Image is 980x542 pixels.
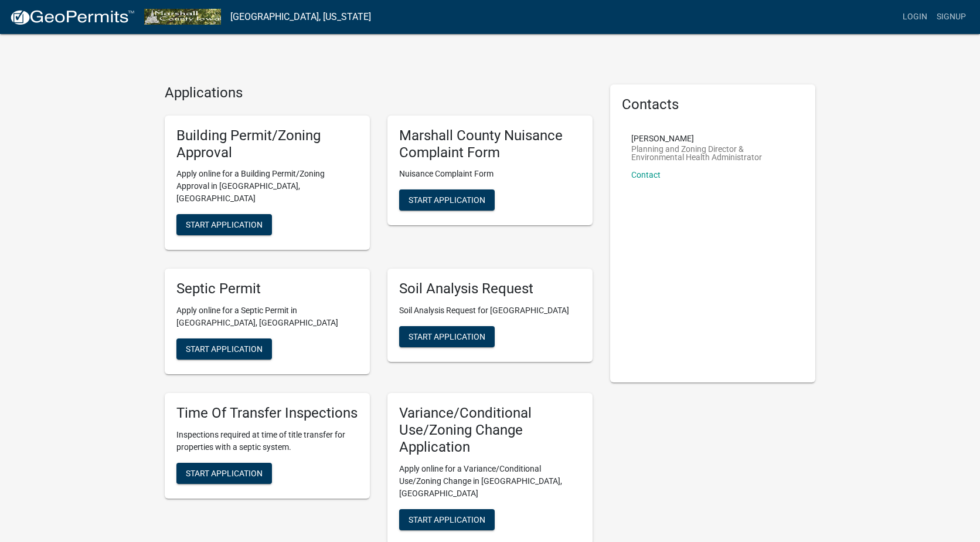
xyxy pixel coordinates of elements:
[399,463,581,500] p: Apply online for a Variance/Conditional Use/Zoning Change in [GEOGRAPHIC_DATA], [GEOGRAPHIC_DATA]
[932,6,971,28] a: Signup
[176,280,358,297] h5: Septic Permit
[399,127,581,161] h5: Marshall County Nuisance Complaint Form
[409,332,485,341] span: Start Application
[165,84,593,101] h4: Applications
[399,326,495,347] button: Start Application
[622,96,804,113] h5: Contacts
[176,127,358,161] h5: Building Permit/Zoning Approval
[176,304,358,329] p: Apply online for a Septic Permit in [GEOGRAPHIC_DATA], [GEOGRAPHIC_DATA]
[176,168,358,205] p: Apply online for a Building Permit/Zoning Approval in [GEOGRAPHIC_DATA], [GEOGRAPHIC_DATA]
[176,214,272,235] button: Start Application
[176,405,358,422] h5: Time Of Transfer Inspections
[186,220,263,229] span: Start Application
[399,168,581,180] p: Nuisance Complaint Form
[399,304,581,317] p: Soil Analysis Request for [GEOGRAPHIC_DATA]
[399,509,495,530] button: Start Application
[631,145,794,161] p: Planning and Zoning Director & Environmental Health Administrator
[631,134,794,143] p: [PERSON_NAME]
[399,405,581,455] h5: Variance/Conditional Use/Zoning Change Application
[176,463,272,484] button: Start Application
[186,344,263,354] span: Start Application
[186,468,263,477] span: Start Application
[409,195,485,205] span: Start Application
[399,280,581,297] h5: Soil Analysis Request
[898,6,932,28] a: Login
[144,9,221,25] img: Marshall County, Iowa
[399,189,495,211] button: Start Application
[409,514,485,524] span: Start Application
[230,7,371,27] a: [GEOGRAPHIC_DATA], [US_STATE]
[176,338,272,360] button: Start Application
[631,170,661,179] a: Contact
[176,429,358,453] p: Inspections required at time of title transfer for properties with a septic system.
